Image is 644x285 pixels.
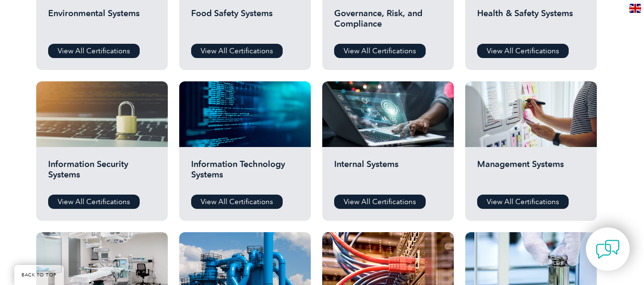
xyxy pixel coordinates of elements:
[477,159,585,187] h2: Management Systems
[629,4,641,13] img: en
[334,8,442,37] h2: Governance, Risk, and Compliance
[14,265,64,285] a: BACK TO TOP
[48,8,156,37] h2: Environmental Systems
[191,8,299,37] h2: Food Safety Systems
[48,195,140,209] a: View All Certifications
[477,44,569,58] a: View All Certifications
[191,195,283,209] a: View All Certifications
[334,44,426,58] a: View All Certifications
[48,44,140,58] a: View All Certifications
[334,159,442,187] h2: Internal Systems
[48,159,156,187] h2: Information Security Systems
[334,195,426,209] a: View All Certifications
[477,195,569,209] a: View All Certifications
[191,44,283,58] a: View All Certifications
[477,8,585,37] h2: Health & Safety Systems
[191,159,299,187] h2: Information Technology Systems
[596,237,620,261] img: contact-chat.png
